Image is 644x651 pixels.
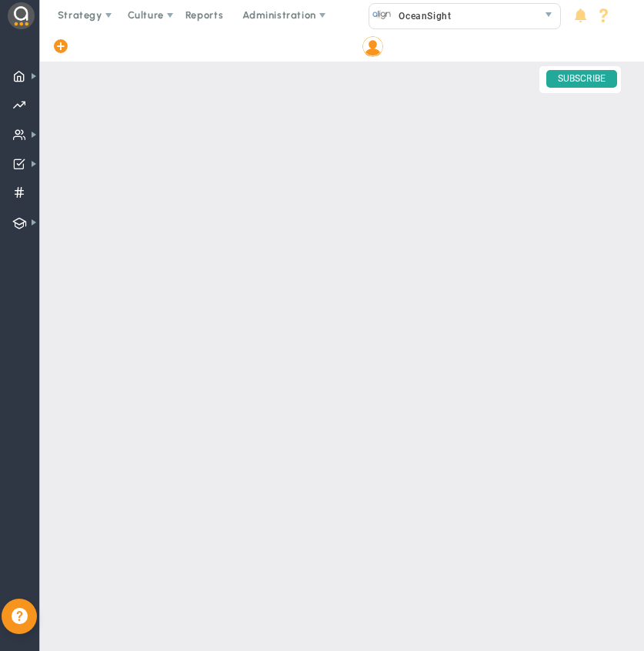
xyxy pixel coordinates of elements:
img: 204746.Person.photo [362,36,383,57]
span: Administration [242,9,315,21]
span: select [538,4,560,28]
img: 32760.Company.photo [372,5,392,25]
span: OceanSight [392,5,452,27]
span: Culture [128,9,164,21]
span: SUBSCRIBE [546,70,617,88]
span: Strategy [58,9,102,21]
